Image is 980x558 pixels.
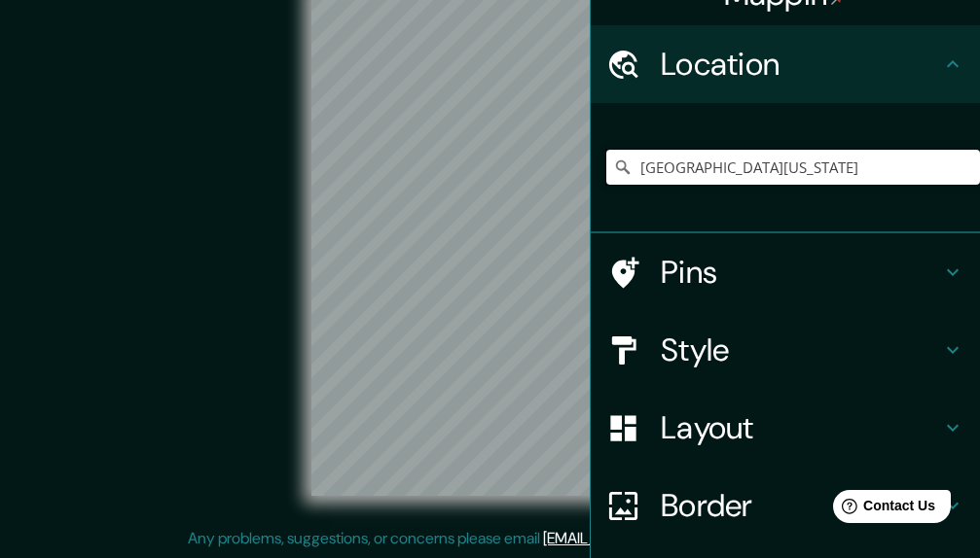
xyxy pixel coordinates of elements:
[661,253,941,292] h4: Pins
[661,486,941,525] h4: Border
[591,25,980,103] div: Location
[807,482,959,537] iframe: Help widget launcher
[543,528,783,548] a: [EMAIL_ADDRESS][DOMAIN_NAME]
[188,527,786,550] p: Any problems, suggestions, or concerns please email .
[591,467,980,544] div: Border
[661,331,941,369] h4: Style
[661,45,941,84] h4: Location
[591,389,980,467] div: Layout
[591,233,980,311] div: Pins
[606,150,980,185] input: Pick your city or area
[591,311,980,389] div: Style
[661,408,941,447] h4: Layout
